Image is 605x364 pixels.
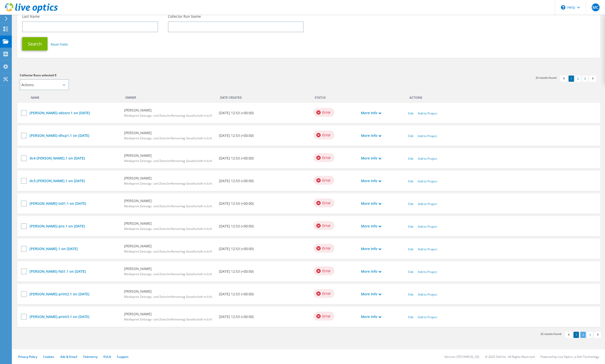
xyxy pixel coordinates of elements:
[124,295,213,299] span: Mediaprint Zeitungs- und Zeitschriftenverlag Gesellschaft m.b.H.
[582,76,588,82] a: 3
[30,269,119,274] a: [PERSON_NAME]-fs01.1 on [DATE]
[322,155,331,160] span: Error
[20,73,304,78] h3: Collector Runs selected 0
[540,355,599,359] li: Powered by Live Optics, a Dell Technology
[219,269,254,274] b: [DATE] 12:53 (+00:00)
[418,157,437,161] a: Add to Project
[408,224,413,229] a: Edit
[124,289,213,294] b: [PERSON_NAME]
[219,110,254,116] b: [DATE] 12:53 (+00:00)
[322,314,331,319] span: Error
[573,332,579,338] a: 1
[418,202,437,206] a: Add to Project
[168,14,201,19] label: Collector Run Name
[124,243,213,249] b: [PERSON_NAME]
[418,224,437,229] a: Add to Project
[418,292,437,297] a: Add to Project
[30,133,119,138] a: [PERSON_NAME]-dhcp1.1 on [DATE]
[22,14,40,19] label: Last Name
[219,314,254,319] b: [DATE] 12:53 (+00:00)
[361,110,381,116] a: More Info
[30,110,119,116] a: [PERSON_NAME]-vdosrv.1 on [DATE]
[361,314,381,319] a: More Info
[124,198,213,204] b: [PERSON_NAME]
[485,355,535,359] li: © 2025 Dell Inc. All Rights Reserved
[408,315,413,319] a: Edit
[408,111,413,115] a: Edit
[408,179,413,183] a: Edit
[30,246,119,252] a: [PERSON_NAME].1 on [DATE]
[18,355,37,359] a: Privacy Policy
[322,110,331,115] span: Error
[408,157,413,161] a: Edit
[322,246,331,251] span: Error
[30,291,119,297] a: [PERSON_NAME]-print2.1 on [DATE]
[322,200,331,206] span: Error
[124,249,213,253] span: Mediaprint Zeitungs- und Zeitschriftenverlag Gesellschaft m.b.H.
[418,111,437,115] a: Add to Project
[117,355,129,359] a: Support
[124,311,213,317] b: [PERSON_NAME]
[408,292,413,297] a: Edit
[322,268,331,274] span: Error
[103,355,111,359] a: EULA
[575,76,581,82] a: 2
[60,355,77,359] a: Ads & Email
[219,246,254,252] b: [DATE] 12:53 (+00:00)
[124,204,213,208] span: Mediaprint Zeitungs- und Zeitschriftenverlag Gesellschaft m.b.H.
[124,136,213,140] span: Mediaprint Zeitungs- und Zeitschriftenverlag Gesellschaft m.b.H.
[322,178,331,183] span: Error
[122,93,216,100] div: Owner
[124,227,213,231] span: Mediaprint Zeitungs- und Zeitschriftenverlag Gesellschaft m.b.H.
[361,291,381,297] a: More Info
[408,202,413,206] a: Edit
[311,93,358,100] div: Status
[30,156,119,161] a: dc4-[PERSON_NAME].1 on [DATE]
[408,247,413,251] a: Edit
[124,181,213,186] span: Mediaprint Zeitungs- und Zeitschriftenverlag Gesellschaft m.b.H.
[361,269,381,274] a: More Info
[418,270,437,274] a: Add to Project
[322,223,331,228] span: Error
[124,221,213,226] b: [PERSON_NAME]
[361,178,381,184] a: More Info
[124,153,213,158] b: [PERSON_NAME]
[124,113,213,118] span: Mediaprint Zeitungs- und Zeitschriftenverlag Gesellschaft m.b.H.
[408,270,413,274] a: Edit
[124,175,213,181] b: [PERSON_NAME]
[569,76,574,82] a: 1
[361,246,381,252] a: More Info
[408,134,413,138] a: Edit
[30,314,119,319] a: [PERSON_NAME]-print3.1 on [DATE]
[418,315,437,319] a: Add to Project
[418,247,437,251] a: Add to Project
[444,355,479,359] li: Version: [TECHNICAL_ID]
[124,317,213,321] span: Mediaprint Zeitungs- und Zeitschriftenverlag Gesellschaft m.b.H.
[219,291,254,297] b: [DATE] 12:53 (+00:00)
[219,156,254,161] b: [DATE] 12:53 (+00:00)
[592,3,600,11] span: MC
[124,130,213,136] b: [PERSON_NAME]
[418,134,437,138] a: Add to Project
[219,178,254,184] b: [DATE] 12:53 (+00:00)
[30,201,119,206] a: [PERSON_NAME]-ts01.1 on [DATE]
[418,179,437,183] a: Add to Project
[561,5,565,10] svg: \n
[124,159,213,163] span: Mediaprint Zeitungs- und Zeitschriftenverlag Gesellschaft m.b.H.
[361,133,381,138] a: More Info
[540,332,561,336] span: 25 results found
[587,332,593,338] a: 3
[51,42,68,47] a: Reset Fields
[406,93,595,100] div: Actions
[27,93,122,100] div: Name
[219,201,254,206] b: [DATE] 12:53 (+00:00)
[361,223,381,229] a: More Info
[361,156,381,161] a: More Info
[30,223,119,229] a: [PERSON_NAME]-pro.1 on [DATE]
[124,266,213,271] b: [PERSON_NAME]
[43,355,54,359] a: Cookies
[536,76,556,80] span: 25 results found
[361,201,381,206] a: More Info
[30,178,119,184] a: dc3-[PERSON_NAME].1 on [DATE]
[219,223,254,229] b: [DATE] 12:53 (+00:00)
